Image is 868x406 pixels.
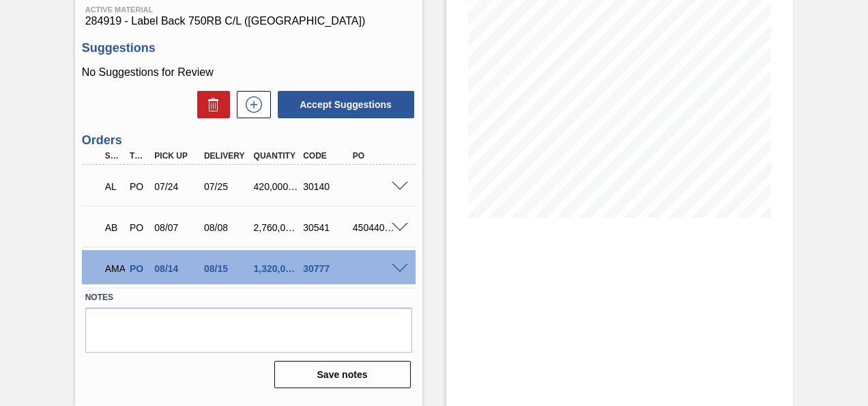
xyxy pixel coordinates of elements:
[300,151,353,161] div: Code
[105,181,121,192] p: AL
[126,222,149,233] div: Purchase order
[102,254,125,284] div: Awaiting Manager Approval
[349,222,403,233] div: 4504407769
[151,181,204,192] div: 07/24/2025
[230,91,271,118] div: New suggestion
[102,151,125,161] div: Step
[85,5,412,14] span: Active Material
[151,222,204,233] div: 08/07/2025
[250,222,304,233] div: 2,760,000.000
[201,222,254,233] div: 08/08/2025
[201,151,254,161] div: Delivery
[126,151,149,161] div: Type
[300,222,353,233] div: 30541
[349,151,403,161] div: PO
[102,213,125,243] div: Awaiting Pick Up
[271,90,416,120] div: Accept Suggestions
[190,91,230,118] div: Delete Suggestions
[82,133,416,148] h3: Orders
[85,288,412,308] label: Notes
[102,172,125,202] div: Awaiting Load Composition
[300,263,353,274] div: 30777
[274,361,411,388] button: Save notes
[151,151,204,161] div: Pick up
[250,151,304,161] div: Quantity
[82,66,416,79] p: No Suggestions for Review
[250,263,304,274] div: 1,320,000.000
[85,15,412,27] span: 284919 - Label Back 750RB C/L ([GEOGRAPHIC_DATA])
[105,222,121,233] p: AB
[300,181,353,192] div: 30140
[126,181,149,192] div: Purchase order
[82,41,416,55] h3: Suggestions
[278,91,414,118] button: Accept Suggestions
[250,181,304,192] div: 420,000.000
[126,263,149,274] div: Purchase order
[151,263,204,274] div: 08/14/2025
[201,181,254,192] div: 07/25/2025
[201,263,254,274] div: 08/15/2025
[105,263,121,274] p: AMA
